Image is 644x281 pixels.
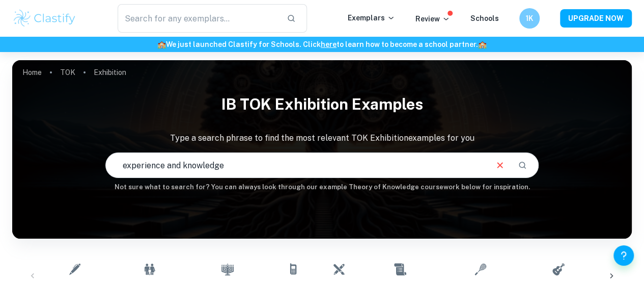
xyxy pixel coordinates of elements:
[524,13,536,24] h6: 1K
[12,132,632,144] p: Type a search phrase to find the most relevant TOK Exhibition examples for you
[560,9,632,28] button: UPGRADE NOW
[94,67,126,78] p: Exhibition
[106,151,487,180] input: E.g. present and past knowledge, religious objects, Rubik's Cube...
[348,12,395,23] p: Exemplars
[12,182,632,192] h6: Not sure what to search for? You can always look through our example Theory of Knowledge coursewo...
[613,245,634,266] button: Help and Feedback
[514,157,531,174] button: Search
[60,65,75,80] a: TOK
[157,40,166,48] span: 🏫
[2,39,642,50] h6: We just launched Clastify for Schools. Click to learn how to become a school partner.
[12,89,632,120] h1: IB TOK Exhibition examples
[478,40,487,48] span: 🏫
[415,13,450,24] p: Review
[118,4,278,33] input: Search for any exemplars...
[321,40,337,48] a: here
[519,8,540,29] button: 1K
[490,156,510,175] button: Clear
[470,14,499,22] a: Schools
[12,8,77,29] img: Clastify logo
[22,65,42,80] a: Home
